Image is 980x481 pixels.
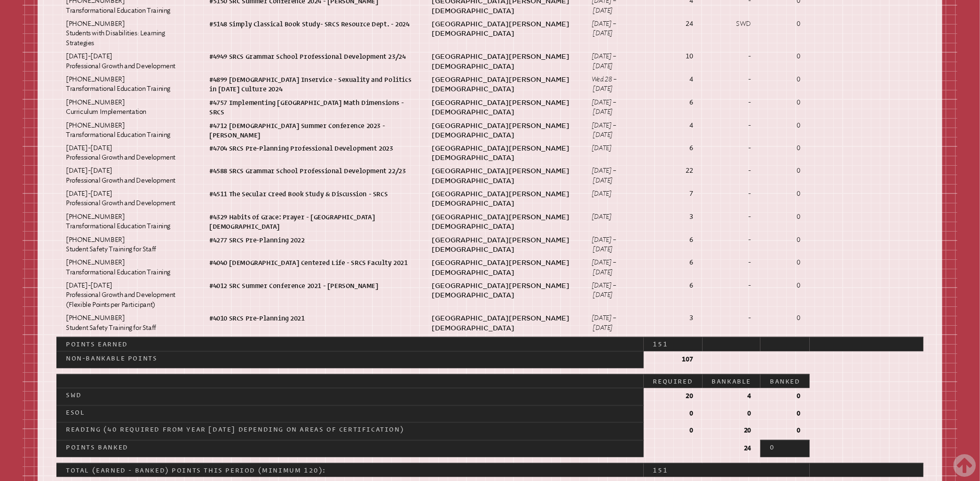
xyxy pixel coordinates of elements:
[209,190,413,199] p: #4511 The Secular Creed Book Study & Discussion - SRCS
[66,443,634,452] p: Points Banked
[712,409,751,419] p: 0
[432,258,573,278] p: [GEOGRAPHIC_DATA][PERSON_NAME][DEMOGRAPHIC_DATA]
[653,377,693,386] p: Required
[66,213,190,232] p: [PHONE_NUMBER] Transformational Education Training
[770,213,800,222] p: 0
[209,213,413,232] p: #4329 Habits of Grace: Prayer - [GEOGRAPHIC_DATA][DEMOGRAPHIC_DATA]
[770,190,800,199] p: 0
[689,213,693,221] strong: 3
[592,19,634,39] p: [DATE] – [DATE]
[66,425,634,434] p: Reading (40 required from year [DATE] depending on Areas of Certification)
[689,282,693,290] strong: 6
[66,408,634,417] p: ESOL
[770,19,800,29] p: 0
[712,75,751,84] p: -
[653,392,693,401] p: 20
[209,98,413,117] p: #4757 Implementing [GEOGRAPHIC_DATA] Math Dimensions - SRCS
[653,409,693,419] p: 0
[592,144,634,153] p: [DATE]
[592,236,634,255] p: [DATE] – [DATE]
[66,19,190,48] p: [PHONE_NUMBER] Students with Disabilities: Learning Strategies
[712,19,751,29] p: SWD
[66,167,190,186] p: [DATE]-[DATE] Professional Growth and Development
[66,236,190,255] p: [PHONE_NUMBER] Student Safety Training for Staff
[66,391,634,400] p: SWD
[712,236,751,245] p: -
[653,355,693,365] p: 107
[770,392,800,401] p: 0
[592,52,634,71] p: [DATE] – [DATE]
[712,392,751,401] p: 4
[712,426,751,436] p: 20
[432,52,573,71] p: [GEOGRAPHIC_DATA][PERSON_NAME][DEMOGRAPHIC_DATA]
[66,98,190,117] p: [PHONE_NUMBER] Curriculum Implementation
[712,98,751,107] p: -
[686,52,693,60] strong: 10
[209,75,413,94] p: #4899 [DEMOGRAPHIC_DATA] Inservice - Sexuality and Politics in [DATE] Culture 2024
[689,314,693,322] strong: 3
[66,121,190,140] p: [PHONE_NUMBER] Transformational Education Training
[770,281,800,291] p: 0
[209,258,413,268] p: #4040 [DEMOGRAPHIC_DATA] Centered Life - SRCS Faculty 2021
[209,236,413,245] p: #4277 SRCS Pre-Planning 2022
[689,144,693,152] strong: 6
[592,190,634,199] p: [DATE]
[592,258,634,278] p: [DATE] – [DATE]
[592,167,634,186] p: [DATE] – [DATE]
[592,121,634,140] p: [DATE] – [DATE]
[209,314,413,323] p: #4010 SRCS Pre-Planning 2021
[592,75,634,94] p: Wed 28 – [DATE]
[653,466,800,475] p: 151
[689,121,693,129] strong: 4
[66,258,190,278] p: [PHONE_NUMBER] Transformational Education Training
[432,281,573,301] p: [GEOGRAPHIC_DATA][PERSON_NAME][DEMOGRAPHIC_DATA]
[653,340,693,349] p: 151
[209,167,413,176] p: #4588 SRCS Grammar School Professional Development 22/23
[712,314,751,323] p: -
[66,340,634,349] p: Points Earned
[66,75,190,94] p: [PHONE_NUMBER] Transformational Education Training
[712,121,751,130] p: -
[66,354,634,363] p: Non-bankable Points
[712,190,751,199] p: -
[770,75,800,84] p: 0
[686,20,693,28] strong: 24
[653,426,693,436] p: 0
[689,98,693,106] strong: 6
[592,213,634,222] p: [DATE]
[432,19,573,39] p: [GEOGRAPHIC_DATA][PERSON_NAME][DEMOGRAPHIC_DATA]
[432,190,573,209] p: [GEOGRAPHIC_DATA][PERSON_NAME][DEMOGRAPHIC_DATA]
[432,121,573,140] p: [GEOGRAPHIC_DATA][PERSON_NAME][DEMOGRAPHIC_DATA]
[689,259,693,267] strong: 6
[66,52,190,71] p: [DATE]-[DATE] Professional Growth and Development
[66,144,190,163] p: [DATE]-[DATE] Professional Growth and Development
[712,377,751,386] p: Bankable
[432,98,573,117] p: [GEOGRAPHIC_DATA][PERSON_NAME][DEMOGRAPHIC_DATA]
[66,466,634,475] p: Total (Earned - Banked) Points this Period (minimum 120):
[712,213,751,222] p: -
[209,121,413,140] p: #4712 [DEMOGRAPHIC_DATA] Summer Conference 2023 - [PERSON_NAME]
[770,98,800,107] p: 0
[770,121,800,130] p: 0
[770,426,800,436] p: 0
[686,167,693,175] strong: 22
[209,52,413,61] p: #4949 SRCS Grammar School Professional Development 23/24
[770,258,800,268] p: 0
[770,314,800,323] p: 0
[689,75,693,83] strong: 4
[712,258,751,268] p: -
[770,236,800,245] p: 0
[432,167,573,186] p: [GEOGRAPHIC_DATA][PERSON_NAME][DEMOGRAPHIC_DATA]
[592,314,634,333] p: [DATE] – [DATE]
[689,236,693,244] strong: 6
[66,190,190,209] p: [DATE]-[DATE] Professional Growth and Development
[770,167,800,176] p: 0
[770,144,800,153] p: 0
[66,281,190,310] p: [DATE]-[DATE] Professional Growth and Development (Flexible Points per Participant)
[592,98,634,117] p: [DATE] – [DATE]
[432,144,573,163] p: [GEOGRAPHIC_DATA][PERSON_NAME][DEMOGRAPHIC_DATA]
[712,167,751,176] p: -
[209,281,413,291] p: #4012 SRC Summer Conference 2021 - [PERSON_NAME]
[770,443,800,452] p: 0
[209,144,413,153] p: #4704 SRCS Pre-Planning Professional Development 2023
